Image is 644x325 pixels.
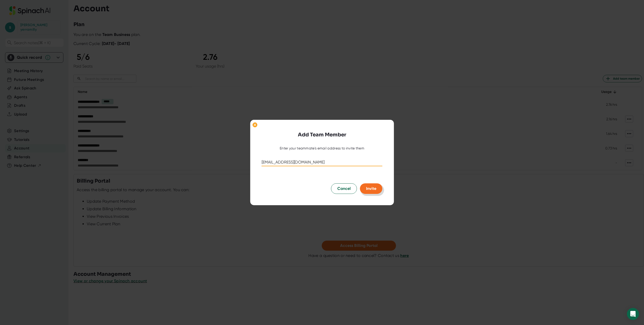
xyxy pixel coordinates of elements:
[262,158,382,166] input: kale@acme.co
[298,131,346,139] h3: Add Team Member
[337,186,351,192] span: Cancel
[627,308,639,320] div: Open Intercom Messenger
[280,146,364,151] div: Enter your teammate's email address to invite them
[366,186,376,191] span: Invite
[331,183,357,194] button: Cancel
[360,183,382,194] button: Invite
